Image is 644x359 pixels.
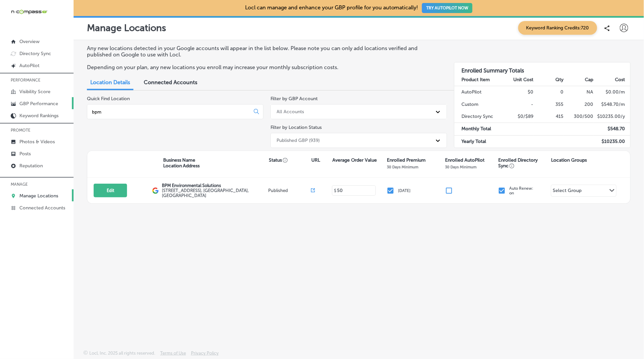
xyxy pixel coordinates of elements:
[518,21,597,35] span: Keyword Ranking Credits: 720
[332,157,377,163] p: Average Order Value
[445,165,477,169] p: 30 Days Minimum
[19,113,59,119] p: Keyword Rankings
[91,109,248,115] input: All Locations
[454,111,504,123] td: Directory Sync
[11,9,47,15] img: 660ab0bf-5cc7-4cb8-ba1c-48b5ae0f18e60NCTV_CLogo_TV_Black_-500x88.png
[152,187,159,194] img: logo
[398,188,411,193] p: [DATE]
[311,157,320,163] p: URL
[504,86,534,99] td: $0
[594,86,630,99] td: $ 0.00 /m
[191,351,219,359] a: Privacy Policy
[387,165,418,169] p: 30 Days Minimum
[509,186,533,195] p: Auto Renew: on
[19,51,51,56] p: Directory Sync
[271,96,318,102] label: Filter by GBP Account
[534,74,564,86] th: Qty
[454,62,630,74] h3: Enrolled Summary Totals
[19,139,55,145] p: Photos & Videos
[87,96,130,102] label: Quick Find Location
[90,79,130,85] span: Location Details
[334,188,336,193] p: $
[594,99,630,111] td: $ 548.70 /m
[534,86,564,99] td: 0
[504,111,534,123] td: $0/$89
[564,86,594,99] td: NA
[564,99,594,111] td: 200
[594,111,630,123] td: $ 10235.00 /y
[160,351,186,359] a: Terms of Use
[564,74,594,86] th: Cap
[454,99,504,111] td: Custom
[445,157,485,163] p: Enrolled AutoPilot
[94,184,127,197] button: Edit
[144,79,197,85] span: Connected Accounts
[534,111,564,123] td: 415
[454,123,504,135] td: Monthly Total
[19,89,50,95] p: Visibility Score
[271,125,322,130] label: Filter by Location Status
[504,99,534,111] td: -
[594,135,630,148] td: $ 10235.00
[594,123,630,135] td: $ 548.70
[162,188,267,198] label: [STREET_ADDRESS] , [GEOGRAPHIC_DATA], [GEOGRAPHIC_DATA]
[19,151,31,157] p: Posts
[19,205,65,211] p: Connected Accounts
[498,157,548,169] p: Enrolled Directory Sync
[534,99,564,111] td: 355
[163,157,200,169] p: Business Name Location Address
[19,101,58,107] p: GBP Performance
[387,157,426,163] p: Enrolled Premium
[462,77,490,82] strong: Product Item
[553,188,582,195] div: Select Group
[19,193,58,199] p: Manage Locations
[87,45,440,58] p: Any new locations detected in your Google accounts will appear in the list below. Please note you...
[268,188,311,193] p: Published
[454,135,504,148] td: Yearly Total
[594,74,630,86] th: Cost
[19,163,43,169] p: Reputation
[564,111,594,123] td: 300/500
[87,22,166,33] p: Manage Locations
[162,183,267,188] p: BPM Environmental Solutions
[551,157,587,163] p: Location Groups
[89,351,155,356] p: Locl, Inc. 2025 all rights reserved.
[277,109,304,115] div: All Accounts
[269,157,311,163] p: Status
[277,138,320,143] div: Published GBP (939)
[422,3,472,13] button: TRY AUTOPILOT NOW
[87,64,440,70] p: Depending on your plan, any new locations you enroll may increase your monthly subscription costs.
[504,74,534,86] th: Unit Cost
[454,86,504,99] td: AutoPilot
[19,39,39,44] p: Overview
[19,63,39,68] p: AutoPilot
